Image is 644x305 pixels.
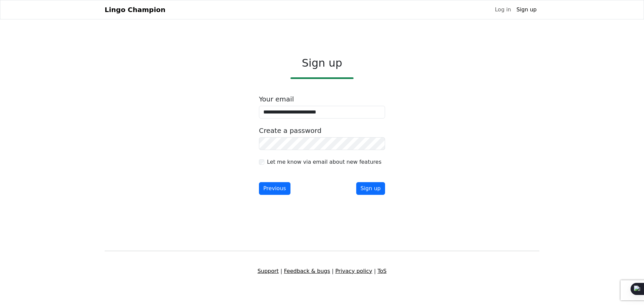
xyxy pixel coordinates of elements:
a: Lingo Champion [105,3,165,16]
label: Let me know via email about new features [267,158,381,166]
label: Your email [259,95,294,103]
a: Feedback & bugs [284,268,330,274]
div: | | | [101,267,543,275]
a: ToS [377,268,386,274]
a: Log in [492,3,514,16]
a: Support [258,268,279,274]
a: Sign up [514,3,539,16]
label: Create a password [259,127,321,135]
h2: Sign up [259,57,385,69]
a: Privacy policy [335,268,372,274]
button: Previous [259,182,290,195]
button: Sign up [356,182,385,195]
